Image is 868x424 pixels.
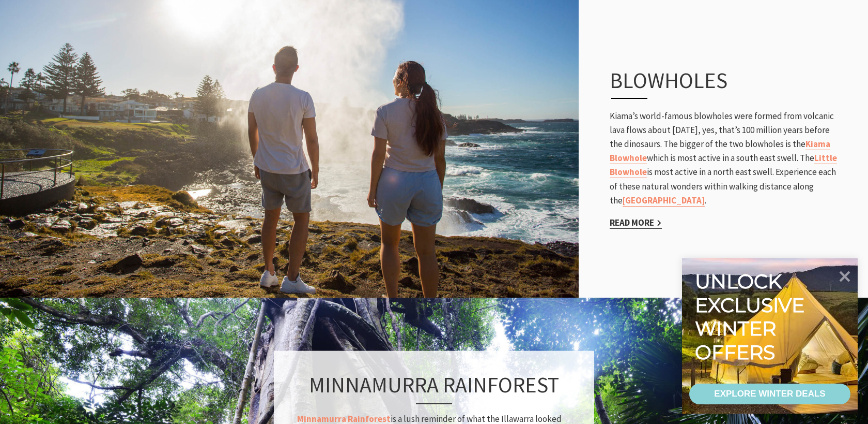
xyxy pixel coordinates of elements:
[623,195,705,207] a: [GEOGRAPHIC_DATA]
[695,270,809,364] div: Unlock exclusive winter offers
[297,372,571,404] h3: Minnamurra Rainforest
[689,384,850,404] a: EXPLORE WINTER DEALS
[714,384,825,404] div: EXPLORE WINTER DEALS
[610,109,837,208] p: Kiama’s world-famous blowholes were formed from volcanic lava flows about [DATE], yes, that’s 100...
[610,67,814,98] h3: Blowholes
[610,217,662,229] a: Read More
